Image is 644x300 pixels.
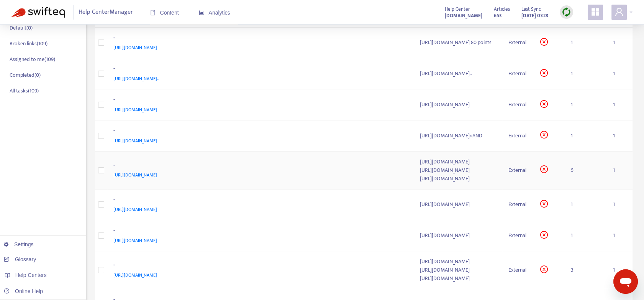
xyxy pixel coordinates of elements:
span: close-circle [540,200,548,208]
span: close-circle [540,38,548,46]
td: 1 [607,28,633,59]
span: [URL][DOMAIN_NAME].. [113,75,159,82]
div: [URL][DOMAIN_NAME]<AND [420,132,497,140]
span: close-circle [540,131,548,138]
div: External [508,101,528,109]
span: Last Sync [521,5,541,13]
span: [URL][DOMAIN_NAME] [113,171,157,179]
p: Assigned to me ( 109 ) [10,55,55,63]
div: [URL][DOMAIN_NAME] [420,158,497,166]
img: Swifteq [11,7,65,18]
span: Articles [494,5,510,13]
div: [URL][DOMAIN_NAME].. [420,69,497,78]
span: [URL][DOMAIN_NAME] [113,237,157,244]
div: [URL][DOMAIN_NAME] [420,101,497,109]
div: - [113,161,405,171]
span: Help Center Manager [79,5,133,20]
div: - [113,34,405,44]
span: close-circle [540,265,548,273]
span: close-circle [540,69,548,77]
span: [URL][DOMAIN_NAME] [113,137,157,145]
div: [URL][DOMAIN_NAME] 80 points [420,38,497,47]
span: area-chart [199,10,204,15]
a: Glossary [4,256,36,262]
div: - [113,261,405,271]
a: [DOMAIN_NAME] [445,11,482,20]
div: - [113,196,405,206]
td: 1 [565,190,606,221]
strong: 653 [494,12,502,20]
div: [URL][DOMAIN_NAME] [420,274,497,283]
p: Broken links ( 109 ) [10,40,48,48]
span: [URL][DOMAIN_NAME] [113,106,157,114]
div: [URL][DOMAIN_NAME] [420,166,497,175]
div: External [508,266,528,274]
div: External [508,200,528,209]
td: 5 [565,152,606,190]
span: [URL][DOMAIN_NAME] [113,206,157,213]
td: 1 [607,89,633,120]
td: 1 [607,120,633,152]
span: user [615,7,624,16]
td: 1 [565,58,606,89]
div: - [113,64,405,74]
div: External [508,231,528,240]
span: book [150,10,156,15]
td: 1 [607,251,633,289]
span: Content [150,10,179,16]
div: External [508,69,528,78]
td: 1 [607,58,633,89]
span: close-circle [540,100,548,108]
td: 1 [565,89,606,120]
td: 1 [607,152,633,190]
div: External [508,132,528,140]
a: Online Help [4,288,43,294]
p: All tasks ( 109 ) [10,87,39,95]
span: [URL][DOMAIN_NAME] [113,271,157,279]
div: [URL][DOMAIN_NAME] [420,175,497,183]
div: - [113,226,405,236]
span: Analytics [199,10,230,16]
td: 1 [607,220,633,251]
div: External [508,166,528,175]
div: [URL][DOMAIN_NAME] [420,200,497,209]
td: 1 [565,28,606,59]
a: Settings [4,241,34,247]
td: 1 [565,220,606,251]
p: Default ( 0 ) [10,24,33,32]
iframe: Button to launch messaging window [613,269,638,294]
span: Help Centers [15,272,47,278]
div: - [113,96,405,105]
div: [URL][DOMAIN_NAME] [420,231,497,240]
td: 1 [607,190,633,221]
span: appstore [591,7,600,16]
td: 3 [565,251,606,289]
div: External [508,38,528,47]
span: close-circle [540,231,548,239]
strong: [DATE] 07:28 [521,12,548,20]
span: [URL][DOMAIN_NAME] [113,44,157,51]
span: close-circle [540,165,548,173]
div: [URL][DOMAIN_NAME] [420,266,497,274]
p: Completed ( 0 ) [10,71,41,79]
span: Help Center [445,5,470,13]
div: - [113,127,405,137]
div: [URL][DOMAIN_NAME] [420,257,497,266]
img: sync.dc5367851b00ba804db3.png [562,7,571,17]
td: 1 [565,120,606,152]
